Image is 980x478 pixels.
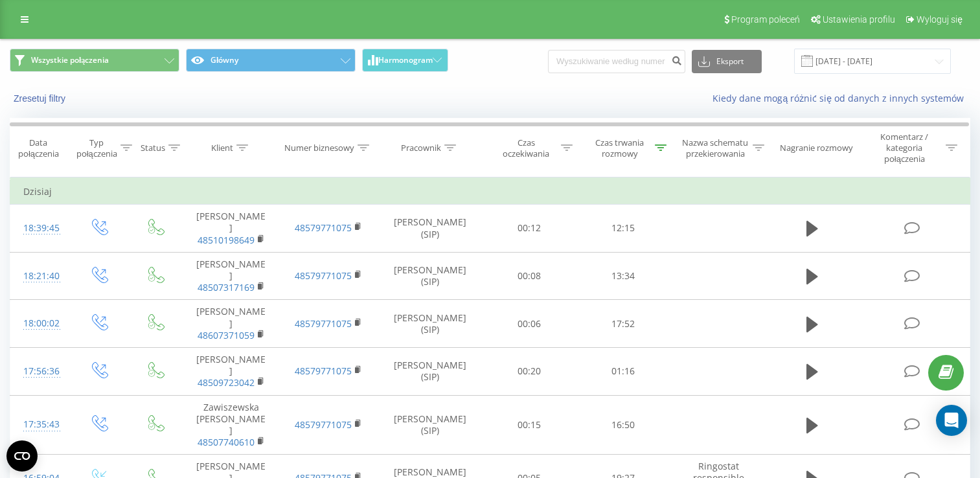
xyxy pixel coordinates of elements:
[295,269,352,282] a: 48579771075
[198,436,255,448] a: 48507740610
[295,317,352,330] a: 48579771075
[823,14,895,25] span: Ustawienia profilu
[780,142,853,154] div: Nagranie rozmowy
[141,142,165,154] div: Status
[483,205,576,253] td: 00:12
[917,14,963,25] span: Wyloguj się
[31,55,109,65] span: Wszystkie połączenia
[10,93,72,104] button: Zresetuj filtry
[183,205,280,253] td: [PERSON_NAME]
[681,137,749,159] div: Nazwa schematu przekierowania
[936,405,967,436] div: Open Intercom Messenger
[731,14,800,25] span: Program poleceń
[378,205,483,253] td: [PERSON_NAME] (SIP)
[378,300,483,348] td: [PERSON_NAME] (SIP)
[494,137,558,159] div: Czas oczekiwania
[378,347,483,395] td: [PERSON_NAME] (SIP)
[576,252,670,300] td: 13:34
[295,365,352,377] a: 48579771075
[6,440,38,472] button: Open CMP widget
[284,142,354,154] div: Numer biznesowy
[576,300,670,348] td: 17:52
[576,205,670,253] td: 12:15
[10,179,970,205] td: Dzisiaj
[576,395,670,455] td: 16:50
[183,347,280,395] td: [PERSON_NAME]
[23,264,57,289] div: 18:21:40
[576,347,670,395] td: 01:16
[401,142,441,154] div: Pracownik
[295,418,352,431] a: 48579771075
[186,49,356,72] button: Główny
[483,395,576,455] td: 00:15
[483,252,576,300] td: 00:08
[362,49,448,72] button: Harmonogram
[23,359,57,384] div: 17:56:36
[183,252,280,300] td: [PERSON_NAME]
[23,412,57,437] div: 17:35:43
[587,137,652,159] div: Czas trwania rozmowy
[483,300,576,348] td: 00:06
[183,395,280,455] td: Zawiszewska [PERSON_NAME]
[76,137,117,159] div: Typ połączenia
[548,50,685,73] input: Wyszukiwanie według numeru
[378,56,433,65] span: Harmonogram
[183,300,280,348] td: [PERSON_NAME]
[23,311,57,336] div: 18:00:02
[867,131,942,165] div: Komentarz / kategoria połączenia
[198,329,255,341] a: 48607371059
[23,216,57,241] div: 18:39:45
[198,234,255,246] a: 48510198649
[483,347,576,395] td: 00:20
[378,252,483,300] td: [PERSON_NAME] (SIP)
[10,137,67,159] div: Data połączenia
[712,92,970,104] a: Kiedy dane mogą różnić się od danych z innych systemów
[10,49,179,72] button: Wszystkie połączenia
[198,281,255,293] a: 48507317169
[198,376,255,389] a: 48509723042
[692,50,762,73] button: Eksport
[378,395,483,455] td: [PERSON_NAME] (SIP)
[211,142,233,154] div: Klient
[295,222,352,234] a: 48579771075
